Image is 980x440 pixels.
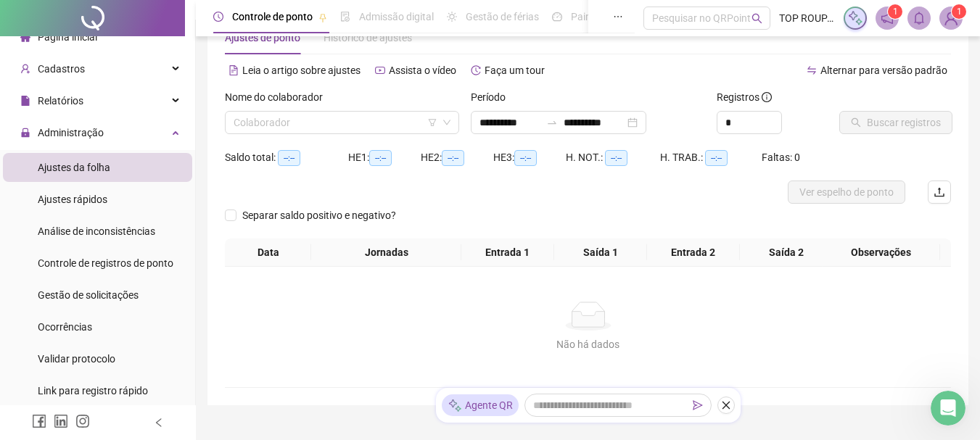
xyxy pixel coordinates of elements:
div: HE 2: [421,149,493,166]
span: to [546,117,558,128]
span: --:-- [369,150,392,166]
img: sparkle-icon.fc2bf0ac1784a2077858766a79e2daf3.svg [448,398,462,413]
iframe: Intercom live chat [931,391,965,426]
img: sparkle-icon.fc2bf0ac1784a2077858766a79e2daf3.svg [847,10,863,26]
span: --:-- [605,150,627,166]
div: H. TRAB.: [660,149,762,166]
span: bell [913,12,926,25]
span: pushpin [318,13,327,22]
th: Entrada 1 [461,238,554,267]
span: Assista o vídeo [389,65,456,76]
sup: 1 [888,4,902,19]
span: Admissão digital [359,11,434,22]
span: ellipsis [613,12,623,22]
img: 17852 [940,7,962,29]
span: Cadastros [38,63,85,75]
th: Entrada 2 [647,238,740,267]
label: Nome do colaborador [225,89,332,105]
span: Página inicial [38,31,97,43]
span: down [442,118,451,127]
span: user-add [20,64,30,74]
span: Registros [717,89,772,105]
div: H. NOT.: [566,149,660,166]
span: Análise de inconsistências [38,225,155,237]
div: Histórico de ajustes [324,30,412,46]
th: Data [225,238,311,267]
span: sun [447,12,457,22]
span: TOP ROUPAS 12 LTDA [779,10,835,26]
label: Período [471,89,515,105]
span: filter [428,118,437,127]
span: close [721,400,731,410]
span: file [20,96,30,106]
span: Leia o artigo sobre ajustes [242,65,361,76]
span: youtube [375,65,385,75]
span: swap-right [546,117,558,128]
span: Ajustes da folha [38,162,110,173]
span: Ocorrências [38,321,92,333]
span: info-circle [762,92,772,102]
sup: Atualize o seu contato no menu Meus Dados [952,4,966,19]
span: Validar protocolo [38,353,115,365]
span: Painel do DP [571,11,627,22]
div: HE 1: [348,149,421,166]
span: Faltas: 0 [762,151,800,163]
span: Ajustes rápidos [38,194,107,205]
span: linkedin [54,414,68,428]
span: file-text [228,65,239,75]
div: Não há dados [242,336,934,352]
span: 1 [957,7,962,17]
span: Controle de ponto [232,11,313,22]
span: 1 [893,7,898,17]
span: notification [881,12,894,25]
div: HE 3: [493,149,566,166]
div: Agente QR [442,394,519,416]
th: Saída 2 [740,238,833,267]
span: --:-- [278,150,300,166]
span: --:-- [514,150,537,166]
span: swap [807,65,817,75]
span: Controle de registros de ponto [38,257,173,269]
span: clock-circle [213,12,223,22]
span: Alternar para versão padrão [820,65,947,76]
span: Gestão de solicitações [38,289,139,301]
span: Gestão de férias [466,11,539,22]
div: Saldo total: [225,149,348,166]
button: Buscar registros [839,111,952,134]
span: Separar saldo positivo e negativo? [236,207,402,223]
span: file-done [340,12,350,22]
th: Saída 1 [554,238,647,267]
span: home [20,32,30,42]
span: Administração [38,127,104,138]
span: history [471,65,481,75]
span: left [154,418,164,428]
span: Faça um tour [485,65,545,76]
th: Observações [822,238,940,267]
button: Ver espelho de ponto [788,180,905,204]
span: --:-- [705,150,728,166]
span: lock [20,128,30,138]
span: send [693,400,703,410]
span: Observações [828,244,934,260]
div: Ajustes de ponto [225,30,300,46]
span: search [752,13,762,24]
span: instagram [75,414,90,428]
span: Relatórios [38,95,83,107]
span: Link para registro rápido [38,385,148,397]
th: Jornadas [311,238,461,267]
span: --:-- [442,150,464,166]
span: dashboard [552,12,562,22]
span: upload [934,186,945,198]
span: facebook [32,414,46,428]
